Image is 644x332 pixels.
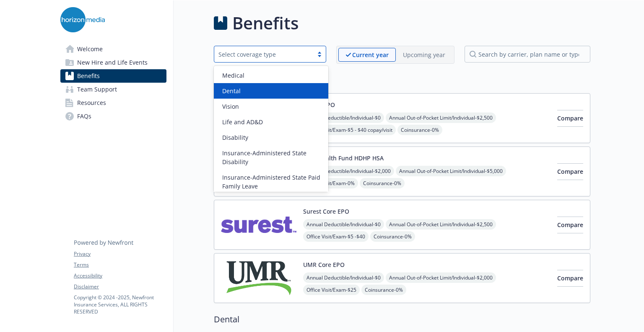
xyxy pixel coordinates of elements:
a: Benefits [60,69,166,83]
img: Surest carrier logo [221,207,296,243]
a: Accessibility [74,272,166,280]
span: Annual Deductible/Individual - $0 [303,272,384,283]
button: UMR Health Fund HDHP HSA [303,154,384,162]
button: Compare [557,110,583,127]
span: Annual Out-of-Pocket Limit/Individual - $2,500 [386,219,496,230]
a: New Hire and Life Events [60,56,166,69]
span: Life and AD&D [222,118,263,126]
p: Copyright © 2024 - 2025 , Newfront Insurance Services, ALL RIGHTS RESERVED [74,294,166,315]
span: Coinsurance - 0% [361,285,406,295]
span: Benefits [77,69,100,83]
a: Terms [74,261,166,269]
span: Disability [222,133,248,142]
h2: Dental [214,313,590,326]
span: Welcome [77,42,103,56]
span: Office Visit/Exam - $5 -$40 [303,231,369,242]
span: Medical [222,71,244,80]
span: Office Visit/Exam - $25 [303,285,360,295]
span: Coinsurance - 0% [370,231,415,242]
input: search by carrier, plan name or type [465,46,590,63]
span: Annual Out-of-Pocket Limit/Individual - $5,000 [396,166,506,176]
span: Compare [557,274,583,282]
h1: Benefits [232,10,299,36]
span: Annual Deductible/Individual - $2,000 [303,166,394,176]
span: FAQs [77,110,91,123]
span: Team Support [77,83,117,96]
span: Resources [77,96,106,110]
button: Compare [557,217,583,233]
span: Vision [222,102,239,111]
span: Annual Out-of-Pocket Limit/Individual - $2,500 [386,112,496,123]
span: Annual Out-of-Pocket Limit/Individual - $2,000 [386,272,496,283]
button: Surest Core EPO [303,207,349,216]
span: Dental [222,86,241,95]
span: Office Visit/Exam - 0% [303,178,358,188]
a: Resources [60,96,166,110]
button: Compare [557,163,583,180]
span: Coinsurance - 0% [360,178,405,188]
span: Office Visit/Exam - $5 - $40 copay/visit [303,125,396,135]
a: Team Support [60,83,166,96]
a: Privacy [74,250,166,258]
span: Coinsurance - 0% [397,125,442,135]
span: Compare [557,167,583,175]
h2: Medical [214,74,590,86]
span: Insurance-Administered State Disability [222,149,323,166]
span: New Hire and Life Events [77,56,148,69]
span: Annual Deductible/Individual - $0 [303,219,384,230]
p: Current year [352,50,389,59]
a: FAQs [60,110,166,123]
p: Upcoming year [403,50,445,59]
a: Welcome [60,42,166,56]
span: Annual Deductible/Individual - $0 [303,112,384,123]
div: Select coverage type [218,50,309,59]
button: UMR Core EPO [303,260,345,269]
span: Compare [557,221,583,229]
span: Compare [557,114,583,122]
button: Compare [557,270,583,287]
span: Insurance-Administered State Paid Family Leave [222,173,323,191]
a: Disclaimer [74,283,166,290]
img: UMR carrier logo [221,260,296,296]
